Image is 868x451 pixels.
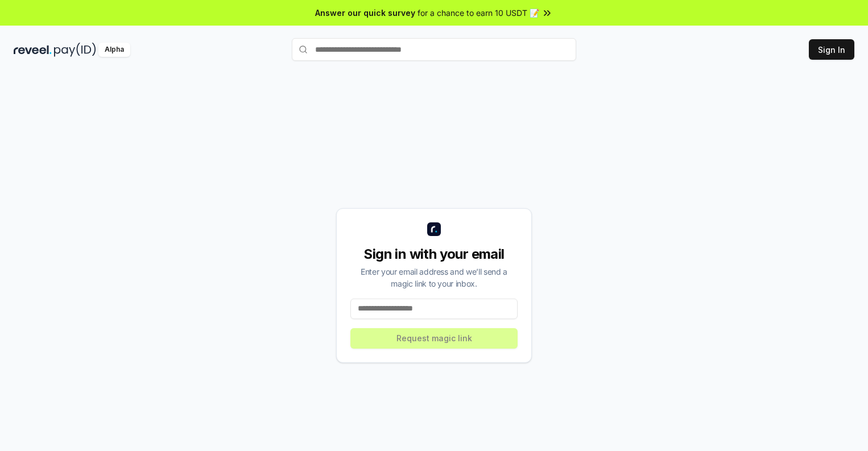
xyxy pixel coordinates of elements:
[427,222,441,236] img: logo_small
[98,43,130,57] div: Alpha
[315,7,415,19] span: Answer our quick survey
[14,43,52,57] img: reveel_dark
[350,245,518,263] div: Sign in with your email
[350,266,518,289] div: Enter your email address and we’ll send a magic link to your inbox.
[54,43,96,57] img: pay_id
[809,39,854,60] button: Sign In
[418,7,539,19] span: for a chance to earn 10 USDT 📝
